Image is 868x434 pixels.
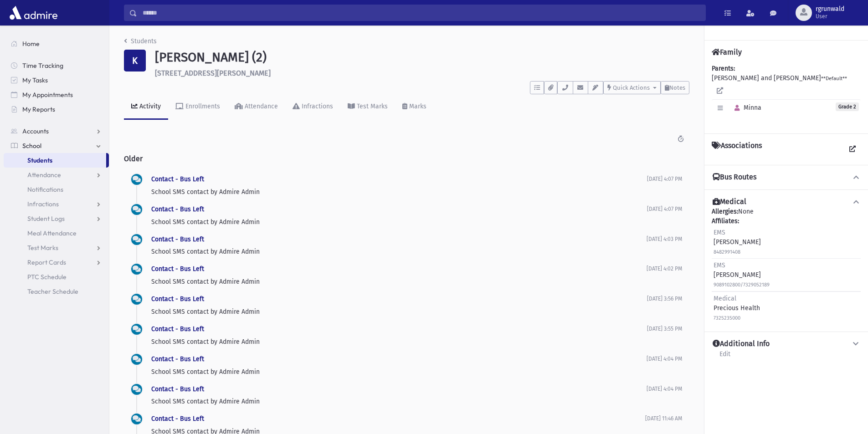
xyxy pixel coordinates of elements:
button: Quick Actions [603,81,661,94]
span: Notifications [27,185,63,194]
a: Marks [395,94,434,120]
b: Parents: [712,65,735,72]
h4: Family [712,48,742,56]
div: [PERSON_NAME] and [PERSON_NAME] [712,64,861,126]
span: Medical [714,295,736,302]
span: Meal Attendance [27,229,77,237]
a: Report Cards [4,255,109,270]
a: Enrollments [168,94,227,120]
a: Infractions [285,94,340,120]
a: Attendance [4,168,109,182]
img: AdmirePro [7,4,60,22]
span: My Appointments [22,91,73,99]
p: School SMS contact by Admire Admin [151,397,647,406]
nav: breadcrumb [124,36,157,50]
a: Test Marks [340,94,395,120]
a: School [4,138,109,153]
a: PTC Schedule [4,270,109,284]
div: Attendance [243,102,278,110]
span: [DATE] 4:07 PM [647,206,682,212]
button: Notes [661,81,689,94]
span: Students [27,156,52,164]
p: School SMS contact by Admire Admin [151,187,647,197]
a: Accounts [4,124,109,138]
div: Test Marks [355,102,388,110]
span: Test Marks [27,244,58,252]
span: Notes [669,84,685,91]
h4: Associations [712,141,762,158]
button: Additional Info [712,339,861,349]
span: rgrunwald [816,5,844,13]
span: [DATE] 3:56 PM [647,296,682,302]
button: Medical [712,197,861,207]
a: Contact - Bus Left [151,265,204,273]
span: Minna [730,104,761,112]
a: Contact - Bus Left [151,385,204,393]
a: Notifications [4,182,109,197]
div: Activity [138,102,161,110]
a: Test Marks [4,240,109,255]
b: Allergies: [712,208,738,215]
div: Infractions [300,102,333,110]
input: Search [137,5,705,21]
a: Students [124,37,157,45]
h4: Additional Info [713,339,770,349]
span: [DATE] 4:03 PM [647,236,682,242]
span: Quick Actions [613,84,650,91]
small: 7325235000 [714,315,740,321]
a: Attendance [227,94,285,120]
div: [PERSON_NAME] [714,260,770,289]
span: [DATE] 4:07 PM [647,176,682,182]
div: [PERSON_NAME] [714,228,761,256]
a: Contact - Bus Left [151,355,204,363]
a: My Appointments [4,87,109,102]
span: Home [22,40,40,48]
a: My Reports [4,102,109,117]
a: Contact - Bus Left [151,235,204,243]
div: Precious Health [714,294,760,322]
span: [DATE] 11:46 AM [645,415,682,422]
a: Contact - Bus Left [151,295,204,303]
a: Students [4,153,106,168]
span: School [22,142,41,150]
span: EMS [714,261,725,269]
button: Bus Routes [712,173,861,182]
small: 8482991408 [714,249,740,255]
a: Teacher Schedule [4,284,109,299]
span: Accounts [22,127,49,135]
h2: Older [124,147,689,170]
p: School SMS contact by Admire Admin [151,217,647,227]
p: School SMS contact by Admire Admin [151,247,647,256]
a: Contact - Bus Left [151,325,204,333]
span: Attendance [27,171,61,179]
a: Meal Attendance [4,226,109,240]
span: My Reports [22,105,55,113]
span: Time Tracking [22,61,63,70]
a: Contact - Bus Left [151,175,204,183]
a: My Tasks [4,73,109,87]
span: Infractions [27,200,59,208]
span: Grade 2 [836,102,859,111]
span: PTC Schedule [27,273,67,281]
div: Marks [407,102,426,110]
h1: [PERSON_NAME] (2) [155,50,689,65]
div: K [124,50,146,71]
a: Infractions [4,197,109,211]
a: Time Tracking [4,58,109,73]
span: [DATE] 4:04 PM [647,356,682,362]
b: Affiliates: [712,217,739,225]
p: School SMS contact by Admire Admin [151,337,647,347]
a: Edit [719,349,731,365]
small: 9089102800/7329052189 [714,282,770,288]
span: User [816,13,844,20]
span: EMS [714,229,725,236]
h6: [STREET_ADDRESS][PERSON_NAME] [155,69,689,77]
p: School SMS contact by Admire Admin [151,277,647,286]
h4: Bus Routes [713,173,756,182]
h4: Medical [713,197,746,207]
span: Student Logs [27,214,65,223]
a: Student Logs [4,211,109,226]
span: Report Cards [27,258,66,266]
a: Activity [124,94,168,120]
span: [DATE] 4:04 PM [647,386,682,392]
